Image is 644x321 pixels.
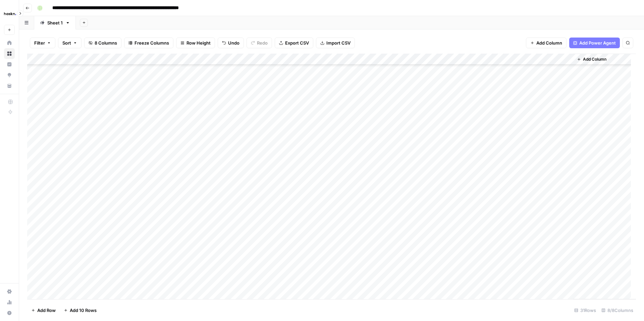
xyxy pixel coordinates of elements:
button: Filter [30,38,55,48]
button: Sort [58,38,82,48]
button: Help + Support [4,308,15,318]
span: Add 10 Rows [70,307,97,314]
button: Freeze Columns [124,38,173,48]
div: 8/8 Columns [599,305,636,316]
button: Add Column [574,55,609,64]
span: Redo [257,40,268,46]
span: Add Column [583,56,606,62]
span: 8 Columns [95,40,117,46]
button: Add Power Agent [569,38,620,48]
a: Usage [4,297,15,308]
button: Export CSV [275,38,313,48]
a: Insights [4,59,15,70]
span: Row Height [186,40,211,46]
button: 8 Columns [84,38,121,48]
a: Opportunities [4,70,15,80]
a: Your Data [4,80,15,91]
span: Export CSV [285,40,309,46]
button: Row Height [176,38,215,48]
a: Sheet 1 [34,16,76,29]
button: Add Row [27,305,60,316]
div: Sheet 1 [47,19,63,26]
span: Add Power Agent [579,40,616,46]
button: Redo [247,38,272,48]
span: Undo [228,40,239,46]
a: Home [4,38,15,48]
span: Filter [34,40,45,46]
a: Browse [4,48,15,59]
span: Add Row [37,307,56,314]
span: Sort [62,40,71,46]
div: 31 Rows [572,305,599,316]
span: Import CSV [326,40,351,46]
button: Import CSV [316,38,355,48]
img: Haskn Logo [4,8,16,20]
button: Workspace: Haskn [4,5,15,22]
span: Add Column [536,40,562,46]
button: Add 10 Rows [60,305,101,316]
button: Add Column [526,38,567,48]
span: Freeze Columns [135,40,169,46]
button: Undo [218,38,244,48]
a: Settings [4,286,15,297]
